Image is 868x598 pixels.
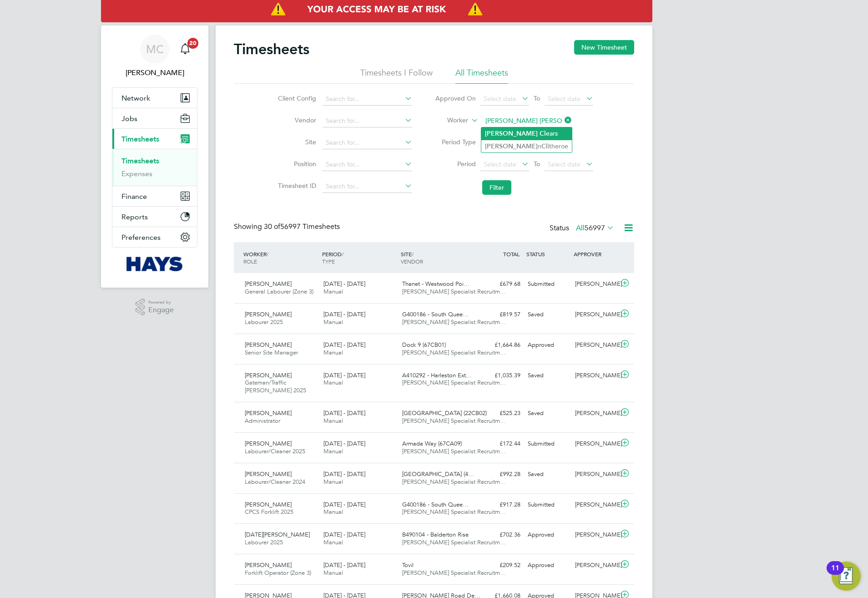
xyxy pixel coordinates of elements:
span: Thanet - Westwood Poi… [402,280,469,288]
span: [DATE] - [DATE] [323,310,365,318]
label: Period Type [435,138,476,146]
span: / [267,250,268,258]
span: [PERSON_NAME] Specialist Recruitm… [402,288,506,295]
span: Tovil [402,561,414,569]
div: STATUS [524,246,571,262]
span: Manual [323,349,343,356]
span: [PERSON_NAME] [245,280,292,288]
div: Saved [524,406,571,421]
span: Manual [323,379,343,386]
div: [PERSON_NAME] [571,277,619,292]
span: 30 of [264,222,280,231]
span: [PERSON_NAME] [245,440,292,447]
span: TOTAL [503,250,520,258]
div: £917.28 [477,497,524,512]
span: Manual [323,447,343,455]
span: 56997 Timesheets [264,222,340,231]
div: £819.57 [477,307,524,322]
div: £209.52 [477,558,524,573]
div: Submitted [524,497,571,512]
span: Manual [323,417,343,425]
label: Timesheet ID [275,182,316,190]
span: [PERSON_NAME] [245,409,292,417]
span: Manual [323,569,343,577]
span: [PERSON_NAME] Specialist Recruitm… [402,538,506,546]
label: Period [435,160,476,168]
span: Senior Site Manager [245,349,298,356]
span: VENDOR [401,258,423,265]
span: [PERSON_NAME] Specialist Recruitm… [402,417,506,425]
span: B490104 - Balderton Rise [402,531,469,538]
span: Select date [548,160,580,168]
div: £1,664.86 [477,338,524,353]
div: [PERSON_NAME] [571,307,619,322]
div: 11 [831,568,839,580]
div: £525.23 [477,406,524,421]
input: Search for... [323,93,412,106]
span: [PERSON_NAME] Specialist Recruitm… [402,478,506,486]
span: [DATE] - [DATE] [323,440,365,447]
input: Search for... [482,115,572,127]
span: [GEOGRAPHIC_DATA] (4… [402,470,474,478]
li: All Timesheets [455,67,508,84]
span: [DATE] - [DATE] [323,280,365,288]
b: [PERSON_NAME] [485,142,538,150]
span: [PERSON_NAME] Specialist Recruitm… [402,569,506,577]
button: Reports [112,207,197,227]
div: £172.44 [477,436,524,451]
span: [PERSON_NAME] [245,341,292,349]
label: Site [275,138,316,146]
span: TYPE [322,258,335,265]
span: 56997 [585,223,605,233]
div: Approved [524,527,571,542]
b: Cl [541,142,548,150]
div: [PERSON_NAME] [571,406,619,421]
span: [PERSON_NAME] Specialist Recruitm… [402,349,506,356]
span: / [412,250,414,258]
span: Labourer 2025 [245,318,283,326]
span: Dock 9 (67CB01) [402,341,446,349]
span: Finance [121,192,147,201]
span: [PERSON_NAME] Specialist Recruitm… [402,379,506,386]
div: WORKER [241,246,320,269]
span: [DATE] - [DATE] [323,561,365,569]
li: n itheroe [481,140,572,152]
button: Timesheets [112,129,197,149]
span: [PERSON_NAME] [245,501,292,508]
span: Select date [548,95,580,103]
div: Saved [524,467,571,482]
div: [PERSON_NAME] [571,436,619,451]
div: [PERSON_NAME] [571,368,619,383]
div: Saved [524,368,571,383]
div: £1,035.39 [477,368,524,383]
span: CPCS Forklift 2025 [245,508,293,516]
h2: Timesheets [234,40,309,58]
div: Approved [524,338,571,353]
button: Open Resource Center, 11 new notifications [832,562,861,591]
span: Armada Way (67CA09) [402,440,462,447]
span: [DATE] - [DATE] [323,501,365,508]
nav: Main navigation [101,25,208,288]
div: PERIOD [320,246,399,269]
span: A410292 - Harleston Ext… [402,371,472,379]
input: Search for... [323,180,412,193]
span: [PERSON_NAME] [245,371,292,379]
span: Powered by [148,299,174,306]
div: Submitted [524,277,571,292]
span: Administrator [245,417,280,425]
button: Finance [112,186,197,206]
a: Timesheets [121,157,159,165]
span: General Labourer (Zone 3) [245,288,313,295]
label: Worker [427,116,468,125]
div: £679.68 [477,277,524,292]
span: To [531,158,543,170]
span: ROLE [243,258,257,265]
span: Forklift Operator (Zone 3) [245,569,311,577]
div: [PERSON_NAME] [571,467,619,482]
button: Filter [482,180,511,195]
span: Manual [323,508,343,516]
span: Reports [121,213,148,221]
div: [PERSON_NAME] [571,558,619,573]
span: Select date [484,95,516,103]
div: Showing [234,222,342,232]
